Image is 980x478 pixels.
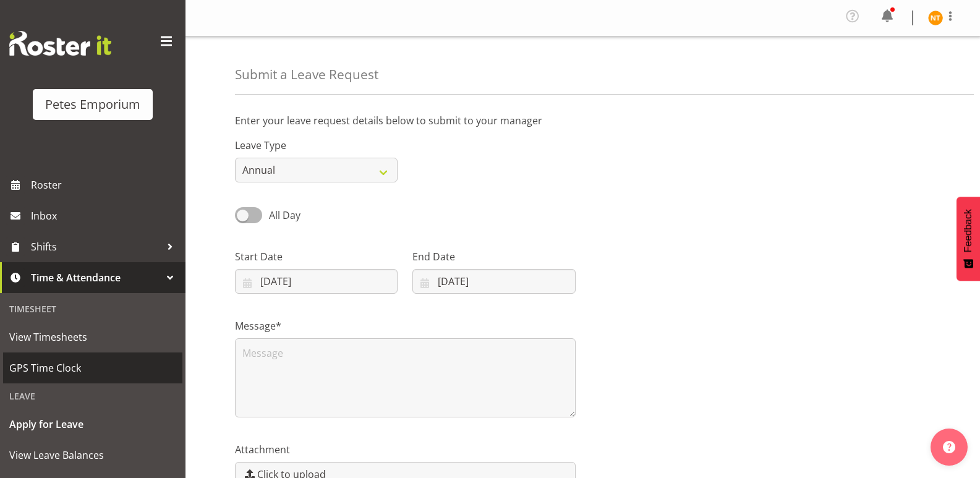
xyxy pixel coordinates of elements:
[31,207,179,225] span: Inbox
[3,383,182,409] div: Leave
[235,138,398,153] label: Leave Type
[9,31,111,56] img: Rosterit website logo
[31,237,161,256] span: Shifts
[412,249,575,264] label: End Date
[235,318,576,333] label: Message*
[963,209,974,252] span: Feedback
[235,269,398,294] input: Click to select...
[3,440,182,471] a: View Leave Balances
[9,446,176,464] span: View Leave Balances
[31,268,161,287] span: Time & Attendance
[943,441,955,453] img: help-xxl-2.png
[235,442,576,457] label: Attachment
[9,415,176,433] span: Apply for Leave
[235,249,398,264] label: Start Date
[957,197,980,281] button: Feedback - Show survey
[45,95,140,114] div: Petes Emporium
[235,67,378,82] h4: Submit a Leave Request
[412,269,575,294] input: Click to select...
[3,409,182,440] a: Apply for Leave
[9,359,176,377] span: GPS Time Clock
[3,322,182,352] a: View Timesheets
[9,328,176,346] span: View Timesheets
[31,176,179,194] span: Roster
[3,296,182,322] div: Timesheet
[235,113,931,128] p: Enter your leave request details below to submit to your manager
[3,352,182,383] a: GPS Time Clock
[928,11,943,25] img: nicole-thomson8388.jpg
[269,208,300,222] span: All Day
